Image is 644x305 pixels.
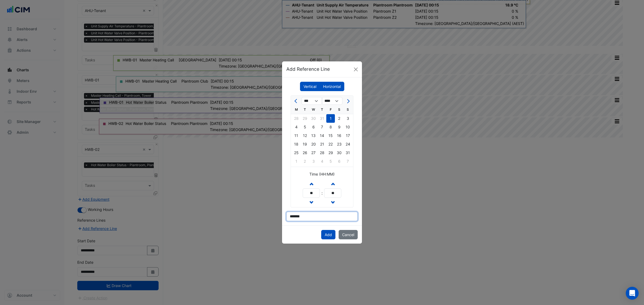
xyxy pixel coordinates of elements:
[318,148,326,157] div: Thursday, August 28, 2025
[292,131,301,140] div: 11
[335,114,343,123] div: 2
[335,140,343,148] div: Saturday, August 23, 2025
[309,131,318,140] div: 13
[335,148,343,157] div: Saturday, August 30, 2025
[335,148,343,157] div: 30
[301,114,309,123] div: 29
[309,123,318,131] div: Wednesday, August 6, 2025
[326,114,335,123] div: 1
[301,140,309,148] div: Tuesday, August 19, 2025
[326,114,335,123] div: Friday, August 1, 2025
[326,157,335,166] div: Friday, September 5, 2025
[301,157,309,166] div: Tuesday, September 2, 2025
[303,188,320,198] input: Hours
[318,105,326,114] div: T
[326,131,335,140] div: Friday, August 15, 2025
[301,148,309,157] div: 26
[292,140,301,148] div: Monday, August 18, 2025
[343,114,352,123] div: Sunday, August 3, 2025
[293,97,299,105] button: Previous month
[335,131,343,140] div: 16
[318,157,326,166] div: Thursday, September 4, 2025
[309,157,318,166] div: 3
[292,123,301,131] div: 4
[326,140,335,148] div: Friday, August 22, 2025
[301,114,309,123] div: Tuesday, July 29, 2025
[309,157,318,166] div: Wednesday, September 3, 2025
[309,171,335,177] label: Time (HH:MM)
[292,140,301,148] div: 18
[343,123,352,131] div: Sunday, August 10, 2025
[343,157,352,166] div: 7
[309,114,318,123] div: 30
[335,123,343,131] div: Saturday, August 9, 2025
[324,188,341,198] input: Minutes
[318,114,326,123] div: 31
[309,123,318,131] div: 6
[343,114,352,123] div: 3
[300,82,320,91] label: Vertical
[343,123,352,131] div: 10
[292,105,301,114] div: M
[309,131,318,140] div: Wednesday, August 13, 2025
[326,123,335,131] div: Friday, August 8, 2025
[345,97,351,105] button: Next month
[335,157,343,166] div: Saturday, September 6, 2025
[292,114,301,123] div: 28
[335,105,343,114] div: S
[301,123,309,131] div: Tuesday, August 5, 2025
[309,105,318,114] div: W
[318,140,326,148] div: 21
[318,131,326,140] div: 14
[301,131,309,140] div: Tuesday, August 12, 2025
[343,148,352,157] div: 31
[321,230,335,239] button: Add
[339,230,358,239] button: Cancel
[335,123,343,131] div: 9
[301,131,309,140] div: 12
[301,105,309,114] div: T
[309,140,318,148] div: 20
[318,123,326,131] div: Thursday, August 7, 2025
[292,148,301,157] div: 25
[343,140,352,148] div: 24
[352,65,360,73] button: Close
[301,140,309,148] div: 19
[335,131,343,140] div: Saturday, August 16, 2025
[292,114,301,123] div: Monday, July 28, 2025
[318,123,326,131] div: 7
[320,82,344,91] label: Horizontal
[326,148,335,157] div: Friday, August 29, 2025
[343,131,352,140] div: Sunday, August 17, 2025
[322,97,342,105] select: Select year
[292,123,301,131] div: Monday, August 4, 2025
[318,131,326,140] div: Thursday, August 14, 2025
[626,287,639,300] div: Open Intercom Messenger
[309,114,318,123] div: Wednesday, July 30, 2025
[318,157,326,166] div: 4
[343,157,352,166] div: Sunday, September 7, 2025
[320,190,324,196] div: :
[326,148,335,157] div: 29
[318,114,326,123] div: Thursday, July 31, 2025
[301,157,309,166] div: 2
[326,131,335,140] div: 15
[335,114,343,123] div: Saturday, August 2, 2025
[335,157,343,166] div: 6
[326,157,335,166] div: 5
[292,131,301,140] div: Monday, August 11, 2025
[343,140,352,148] div: Sunday, August 24, 2025
[309,148,318,157] div: 27
[326,140,335,148] div: 22
[326,123,335,131] div: 8
[301,123,309,131] div: 5
[343,105,352,114] div: S
[292,157,301,166] div: Monday, September 1, 2025
[309,140,318,148] div: Wednesday, August 20, 2025
[286,66,330,73] h5: Add Reference Line
[326,105,335,114] div: F
[318,148,326,157] div: 28
[302,97,322,105] select: Select month
[301,148,309,157] div: Tuesday, August 26, 2025
[335,140,343,148] div: 23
